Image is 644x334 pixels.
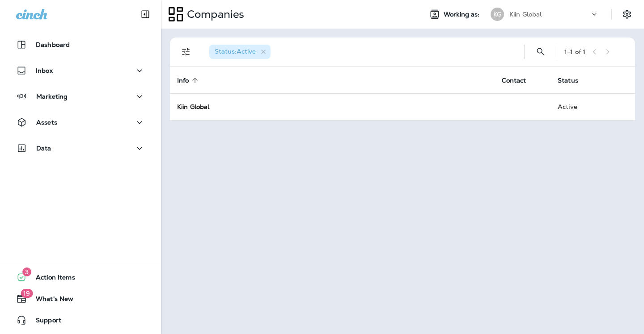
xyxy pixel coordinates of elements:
div: Status:Active [209,45,271,59]
p: Dashboard [36,41,70,48]
span: Working as: [444,11,482,18]
button: Inbox [9,62,152,79]
p: Companies [183,8,244,21]
span: Contact [502,77,526,84]
span: Contact [502,76,538,84]
button: Dashboard [9,36,152,54]
span: Status : Active [215,47,256,55]
button: Settings [619,6,635,22]
p: Marketing [36,93,68,100]
span: Status [558,76,590,84]
span: Status [558,77,578,84]
p: Assets [36,119,57,126]
button: 3Action Items [9,268,152,286]
span: Info [177,76,201,84]
button: Assets [9,113,152,131]
div: 1 - 1 of 1 [564,48,585,55]
button: Collapse Sidebar [133,5,158,23]
button: Marketing [9,88,152,105]
div: KG [491,8,504,21]
span: Support [27,317,61,327]
span: Info [177,77,189,84]
span: 19 [21,289,33,298]
p: Kiin Global [509,11,542,18]
button: Support [9,311,152,329]
button: Data [9,139,152,157]
span: Action Items [27,274,75,284]
p: Inbox [36,67,53,74]
p: Data [36,145,51,152]
strong: Kiin Global [177,103,210,111]
button: 19What's New [9,290,152,308]
span: What's New [27,295,73,306]
button: Filters [177,43,195,61]
button: Search Companies [532,43,550,61]
span: 3 [22,267,31,276]
td: Active [551,93,602,120]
